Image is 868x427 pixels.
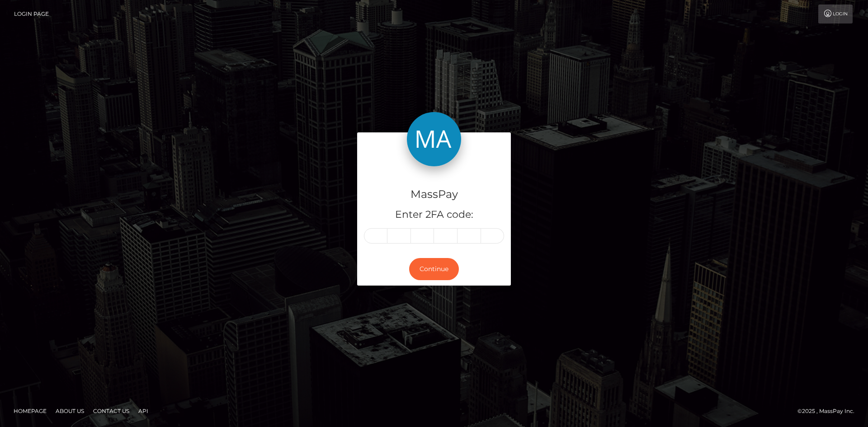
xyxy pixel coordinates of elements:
[364,208,504,222] h5: Enter 2FA code:
[409,258,459,280] button: Continue
[797,406,861,416] div: © 2025 , MassPay Inc.
[90,404,133,418] a: Contact Us
[10,404,50,418] a: Homepage
[818,5,853,23] a: Login
[52,404,88,418] a: About Us
[364,187,504,202] h4: MassPay
[14,5,49,23] a: Login Page
[135,404,152,418] a: API
[407,112,461,166] img: MassPay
